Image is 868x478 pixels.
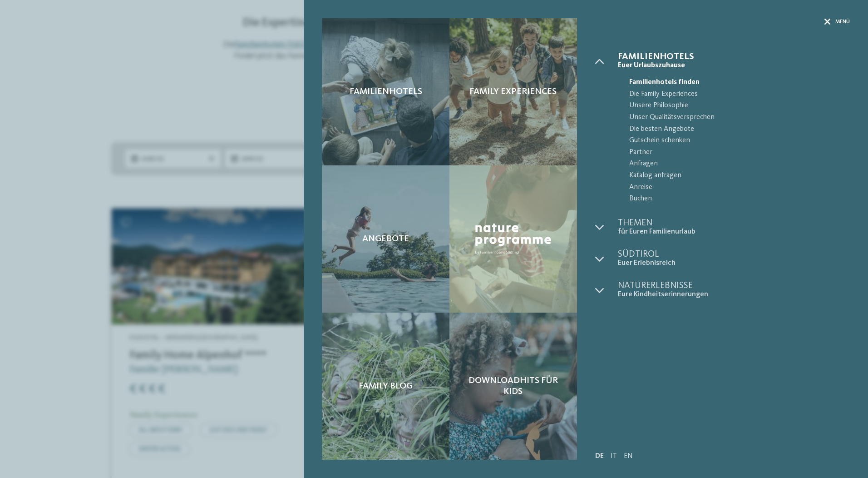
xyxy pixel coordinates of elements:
span: Anreise [629,182,850,194]
a: Naturerlebnisse Eure Kindheitserinnerungen [618,281,850,299]
a: Partner [618,147,850,159]
span: Unsere Philosophie [629,100,850,112]
span: Unser Qualitätsversprechen [629,112,850,124]
span: Anfragen [629,158,850,170]
a: Familienhotels gesucht? Hier findet ihr die besten! Family Experiences [449,18,577,165]
span: Euer Erlebnisreich [618,259,850,268]
span: Katalog anfragen [629,170,850,182]
a: Gutschein schenken [618,135,850,147]
span: Die Family Experiences [629,89,850,100]
span: Euer Urlaubszuhause [618,61,850,70]
span: Naturerlebnisse [618,281,850,290]
span: Familienhotels [350,86,422,97]
a: Die Family Experiences [618,89,850,100]
span: Downloadhits für Kids [459,375,568,397]
span: Buchen [629,193,850,205]
span: Themen [618,219,850,228]
span: Family Blog [359,381,413,392]
a: EN [624,453,633,460]
span: Partner [629,147,850,159]
span: Gutschein schenken [629,135,850,147]
a: Unsere Philosophie [618,100,850,112]
span: Die besten Angebote [629,124,850,135]
span: Familienhotels finden [629,77,850,89]
a: Anfragen [618,158,850,170]
a: Familienhotels Euer Urlaubszuhause [618,52,850,70]
span: Family Experiences [469,86,557,97]
span: Eure Kindheitserinnerungen [618,290,850,299]
a: Südtirol Euer Erlebnisreich [618,250,850,268]
a: Anreise [618,182,850,194]
span: Südtirol [618,250,850,259]
img: Nature Programme [472,220,554,258]
a: IT [611,453,617,460]
a: Familienhotels gesucht? Hier findet ihr die besten! Familienhotels [322,18,449,165]
a: Buchen [618,193,850,205]
a: Familienhotels finden [618,77,850,89]
a: Unser Qualitätsversprechen [618,112,850,124]
span: Familienhotels [618,52,850,61]
a: Familienhotels gesucht? Hier findet ihr die besten! Family Blog [322,313,449,460]
a: Familienhotels gesucht? Hier findet ihr die besten! Nature Programme [449,165,577,313]
a: Die besten Angebote [618,124,850,135]
a: DE [595,453,604,460]
a: Familienhotels gesucht? Hier findet ihr die besten! Angebote [322,165,449,313]
span: für Euren Familienurlaub [618,228,850,236]
a: Katalog anfragen [618,170,850,182]
a: Themen für Euren Familienurlaub [618,219,850,236]
span: Menü [835,18,850,26]
a: Familienhotels gesucht? Hier findet ihr die besten! Downloadhits für Kids [449,313,577,460]
span: Angebote [362,234,409,244]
